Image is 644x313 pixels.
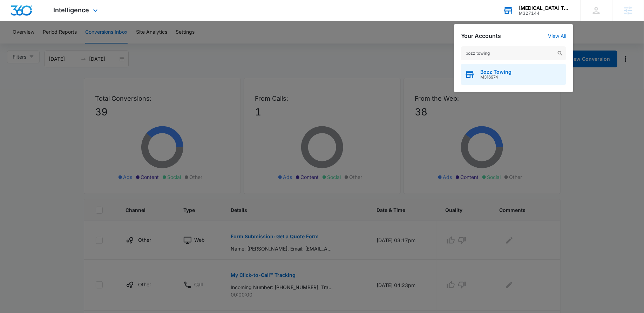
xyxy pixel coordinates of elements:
span: M316974 [480,75,511,80]
span: Intelligence [54,6,89,14]
input: Search Accounts [461,46,566,60]
span: Bozz Towing [480,69,511,75]
a: View All [548,33,566,39]
button: Bozz TowingM316974 [461,64,566,85]
div: account id [519,11,570,16]
h2: Your Accounts [461,33,501,39]
div: account name [519,5,570,11]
